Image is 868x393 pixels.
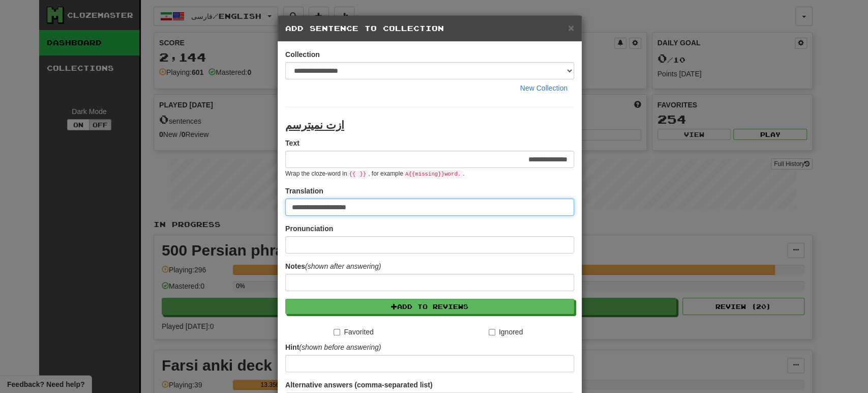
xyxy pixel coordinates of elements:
[334,327,373,337] label: Favorited
[568,22,574,34] span: ×
[305,262,381,270] em: (shown after answering)
[299,343,381,351] em: (shown before answering)
[357,170,368,178] code: }}
[347,170,357,178] code: {{
[489,327,523,337] label: Ignored
[285,261,381,271] label: Notes
[285,380,432,390] label: Alternative answers (comma-separated list)
[285,23,574,34] h5: Add Sentence to Collection
[403,170,463,178] code: A {{ missing }} word.
[285,49,320,60] label: Collection
[285,223,333,234] label: Pronunciation
[514,79,574,97] button: New Collection
[285,170,464,177] small: Wrap the cloze-word in , for example .
[285,138,300,148] label: Text
[285,299,574,314] button: Add to Reviews
[285,119,344,131] u: ازت نمیترسم
[568,22,574,33] button: Close
[285,342,381,352] label: Hint
[489,329,495,335] input: Ignored
[285,186,323,196] label: Translation
[334,329,340,335] input: Favorited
